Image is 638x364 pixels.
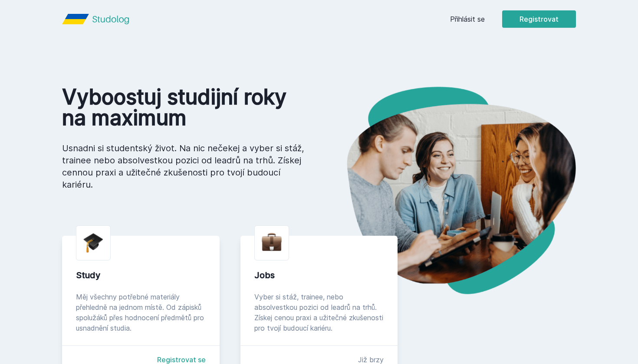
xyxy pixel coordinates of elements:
img: hero.png [319,87,576,294]
button: Registrovat [502,10,576,28]
img: briefcase.png [262,231,282,253]
div: Study [76,269,206,281]
div: Měj všechny potřebné materiály přehledně na jednom místě. Od zápisků spolužáků přes hodnocení pře... [76,292,206,333]
div: Vyber si stáž, trainee, nebo absolvestkou pozici od leadrů na trhů. Získej cenou praxi a užitečné... [254,292,384,333]
div: Jobs [254,269,384,281]
img: graduation-cap.png [83,233,103,253]
p: Usnadni si studentský život. Na nic nečekej a vyber si stáž, trainee nebo absolvestkou pozici od ... [62,142,305,191]
a: Přihlásit se [450,14,485,24]
h1: Vyboostuj studijní roky na maximum [62,87,305,128]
